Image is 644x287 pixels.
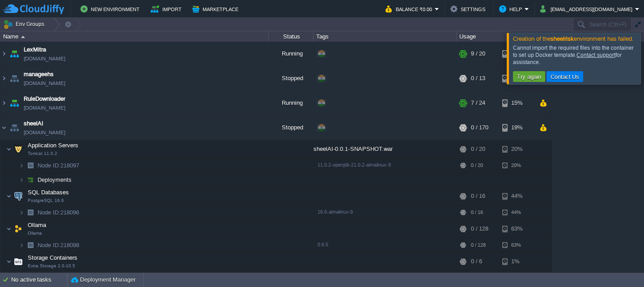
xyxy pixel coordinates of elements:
[24,70,54,79] a: manageehs
[24,238,37,252] img: AMDAwAAAACH5BAEAAAAALAAAAAABAAEAAAICRAEAOw==
[499,4,525,14] button: Help
[19,238,24,252] img: AMDAwAAAACH5BAEAAAAALAAAAAABAAEAAAICRAEAOw==
[24,94,65,103] a: RuleDownloader
[269,116,314,140] div: Stopped
[471,158,483,172] div: 0 / 20
[37,162,80,169] a: Node ID:218097
[24,206,37,219] img: AMDAwAAAACH5BAEAAAAALAAAAAABAAEAAAICRAEAOw==
[540,4,635,14] button: [EMAIL_ADDRESS][DOMAIN_NAME]
[471,271,480,285] div: 0 / 6
[24,54,65,63] a: [DOMAIN_NAME]
[318,209,353,214] span: 16.6-almalinux-9
[27,188,70,196] span: SQL Databases
[3,4,64,15] img: CloudJiffy
[551,35,574,42] b: sheelrisk
[71,275,136,284] button: Deployment Manager
[24,128,65,137] a: [DOMAIN_NAME]
[6,220,12,238] img: AMDAwAAAACH5BAEAAAAALAAAAAABAAEAAAICRAEAOw==
[37,241,80,249] a: Node ID:218098
[24,271,37,285] img: AMDAwAAAACH5BAEAAAAALAAAAAABAAEAAAICRAEAOw==
[8,116,21,140] img: AMDAwAAAACH5BAEAAAAALAAAAAABAAEAAAICRAEAOw==
[471,91,485,115] div: 7 / 24
[12,140,25,158] img: AMDAwAAAACH5BAEAAAAALAAAAAABAAEAAAICRAEAOw==
[3,18,47,30] button: Env Groups
[269,91,314,115] div: Running
[502,187,531,205] div: 44%
[38,209,60,216] span: Node ID:
[24,158,37,172] img: AMDAwAAAACH5BAEAAAAALAAAAAABAAEAAAICRAEAOw==
[192,4,241,14] button: Marketplace
[502,271,531,285] div: 1%
[19,271,24,285] img: AMDAwAAAACH5BAEAAAAALAAAAAABAAEAAAICRAEAOw==
[6,187,12,205] img: AMDAwAAAACH5BAEAAAAALAAAAAABAAEAAAICRAEAOw==
[28,198,64,203] span: PostgreSQL 16.6
[502,238,531,252] div: 63%
[12,220,25,238] img: AMDAwAAAACH5BAEAAAAALAAAAAABAAEAAAICRAEAOw==
[37,176,73,184] a: Deployments
[0,91,8,115] img: AMDAwAAAACH5BAEAAAAALAAAAAABAAEAAAICRAEAOw==
[24,45,46,54] span: LexMitra
[502,206,531,219] div: 44%
[314,140,457,158] div: sheelAI-0.0.1-SNAPSHOT.war
[11,273,67,287] div: No active tasks
[471,238,486,252] div: 0 / 128
[28,231,42,236] span: Ollama
[8,66,21,90] img: AMDAwAAAACH5BAEAAAAALAAAAAABAAEAAAICRAEAOw==
[12,187,25,205] img: AMDAwAAAACH5BAEAAAAALAAAAAABAAEAAAICRAEAOw==
[471,253,482,270] div: 0 / 6
[269,66,314,90] div: Stopped
[27,189,70,196] a: SQL DatabasesPostgreSQL 16.6
[8,42,21,66] img: AMDAwAAAACH5BAEAAAAALAAAAAABAAEAAAICRAEAOw==
[576,52,615,58] a: Contact support
[513,35,634,42] span: Creation of the environment has failed.
[151,4,184,14] button: Import
[8,91,21,115] img: AMDAwAAAACH5BAEAAAAALAAAAAABAAEAAAICRAEAOw==
[0,42,8,66] img: AMDAwAAAACH5BAEAAAAALAAAAAABAAEAAAICRAEAOw==
[6,140,12,158] img: AMDAwAAAACH5BAEAAAAALAAAAAABAAEAAAICRAEAOw==
[502,116,531,140] div: 19%
[269,42,314,66] div: Running
[502,42,531,66] div: 13%
[28,151,57,156] span: Tomcat 11.0.2
[606,251,635,278] iframe: chat widget
[514,73,544,81] button: Try again
[27,221,47,229] span: Ollama
[19,206,24,219] img: AMDAwAAAACH5BAEAAAAALAAAAAABAAEAAAICRAEAOw==
[502,253,531,270] div: 1%
[24,103,65,112] a: [DOMAIN_NAME]
[471,206,483,219] div: 0 / 16
[19,173,24,187] img: AMDAwAAAACH5BAEAAAAALAAAAAABAAEAAAICRAEAOw==
[269,31,313,42] div: Status
[318,242,328,247] span: 0.6.5
[38,242,60,248] span: Node ID:
[27,222,47,228] a: OllamaOllama
[0,116,8,140] img: AMDAwAAAACH5BAEAAAAALAAAAAABAAEAAAICRAEAOw==
[37,209,80,216] span: 218096
[502,91,531,115] div: 15%
[24,173,37,187] img: AMDAwAAAACH5BAEAAAAALAAAAAABAAEAAAICRAEAOw==
[502,140,531,158] div: 20%
[37,241,80,249] span: 218098
[21,36,25,38] img: AMDAwAAAACH5BAEAAAAALAAAAAABAAEAAAICRAEAOw==
[548,73,582,81] button: Contact Us
[471,116,488,140] div: 0 / 170
[471,66,485,90] div: 0 / 13
[314,31,456,42] div: Tags
[1,31,268,42] div: Name
[513,44,638,66] div: Cannot import the required files into the container to set up Docker template. for assistance.
[471,42,485,66] div: 9 / 20
[27,141,80,149] span: Application Servers
[37,209,80,216] a: Node ID:218096
[450,4,488,14] button: Settings
[471,220,488,238] div: 0 / 128
[0,66,8,90] img: AMDAwAAAACH5BAEAAAAALAAAAAABAAEAAAICRAEAOw==
[80,4,142,14] button: New Environment
[502,158,531,172] div: 20%
[471,140,485,158] div: 0 / 20
[24,119,43,128] a: sheelAI
[27,254,79,261] span: Storage Containers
